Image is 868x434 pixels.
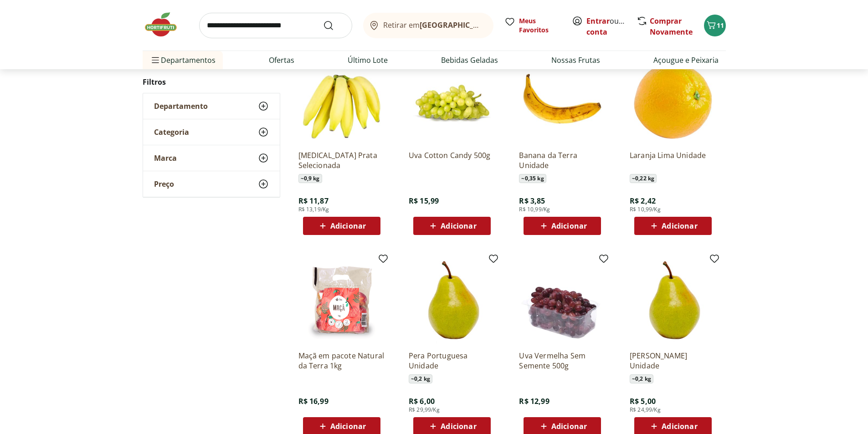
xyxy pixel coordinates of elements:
[409,257,495,343] img: Pera Portuguesa Unidade
[717,21,724,30] span: 11
[662,423,697,430] span: Adicionar
[298,56,385,143] img: Banan Prata Selecionada
[143,119,280,145] button: Categoria
[409,406,440,414] span: R$ 29,99/Kg
[143,93,280,119] button: Departamento
[630,206,661,213] span: R$ 10,99/Kg
[586,15,627,37] span: ou
[143,11,188,38] img: Hortifruti
[519,174,546,183] span: ~ 0,35 kg
[150,49,161,71] button: Menu
[551,55,600,66] a: Nossas Frutas
[551,222,587,230] span: Adicionar
[630,196,656,206] span: R$ 2,42
[409,196,439,206] span: R$ 15,99
[199,13,352,38] input: search
[330,423,366,430] span: Adicionar
[551,423,587,430] span: Adicionar
[154,102,208,111] span: Departamento
[519,396,549,406] span: R$ 12,99
[409,396,435,406] span: R$ 6,00
[298,396,329,406] span: R$ 16,99
[409,351,495,371] a: Pera Portuguesa Unidade
[323,20,345,31] button: Submit Search
[363,13,493,38] button: Retirar em[GEOGRAPHIC_DATA]/[GEOGRAPHIC_DATA]
[409,150,495,170] a: Uva Cotton Candy 500g
[653,55,719,66] a: Açougue e Peixaria
[524,217,601,235] button: Adicionar
[154,179,174,189] span: Preço
[298,257,385,343] img: Maçã em pacote Natural da Terra 1kg
[630,174,657,183] span: ~ 0,22 kg
[298,351,385,371] a: Maçã em pacote Natural da Terra 1kg
[630,374,653,383] span: ~ 0,2 kg
[630,406,661,414] span: R$ 24,99/Kg
[298,174,322,183] span: ~ 0,9 kg
[519,196,545,206] span: R$ 3,85
[630,56,716,143] img: Laranja Lima Unidade
[441,222,476,230] span: Adicionar
[519,257,606,343] img: Uva Vermelha Sem Semente 500g
[298,150,385,170] a: [MEDICAL_DATA] Prata Selecionada
[409,374,432,383] span: ~ 0,2 kg
[504,16,561,35] a: Meus Favoritos
[330,222,366,230] span: Adicionar
[150,49,216,71] span: Departamentos
[298,206,329,213] span: R$ 13,19/Kg
[143,73,280,91] h2: Filtros
[586,16,637,37] a: Criar conta
[420,20,573,30] b: [GEOGRAPHIC_DATA]/[GEOGRAPHIC_DATA]
[650,16,693,37] a: Comprar Novamente
[409,56,495,143] img: Uva Cotton Candy 500g
[519,150,606,170] a: Banana da Terra Unidade
[519,351,606,371] a: Uva Vermelha Sem Semente 500g
[704,15,726,36] button: Carrinho
[348,55,388,66] a: Último Lote
[630,257,716,343] img: Pera Williams Unidade
[269,55,294,66] a: Ofertas
[630,150,716,170] a: Laranja Lima Unidade
[298,196,329,206] span: R$ 11,87
[586,16,610,26] a: Entrar
[303,217,380,235] button: Adicionar
[519,206,550,213] span: R$ 10,99/Kg
[441,423,476,430] span: Adicionar
[662,222,697,230] span: Adicionar
[383,21,484,29] span: Retirar em
[519,16,561,35] span: Meus Favoritos
[630,351,716,371] a: [PERSON_NAME] Unidade
[441,55,498,66] a: Bebidas Geladas
[634,217,712,235] button: Adicionar
[413,217,491,235] button: Adicionar
[154,128,189,137] span: Categoria
[630,396,656,406] span: R$ 5,00
[143,145,280,171] button: Marca
[519,56,606,143] img: Banana da Terra Unidade
[143,171,280,197] button: Preço
[154,153,177,163] span: Marca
